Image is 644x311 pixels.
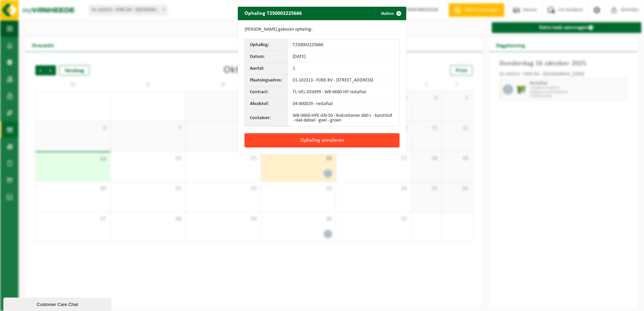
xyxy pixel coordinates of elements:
[245,27,399,32] p: [PERSON_NAME] gekozen ophaling:
[288,39,399,51] td: T250002225666
[288,98,399,110] td: 04-000029 - restafval
[3,296,112,311] iframe: chat widget
[245,110,288,126] th: Container:
[288,87,399,98] td: TL-VEL-033499 - WB-0660-HP restafval
[245,75,288,87] th: Plaatsingsadres:
[288,51,399,63] td: [DATE]
[245,87,288,98] th: Contract:
[288,75,399,87] td: 01-102313 - FORE BV - [STREET_ADDRESS]
[245,63,288,75] th: Aantal:
[245,133,399,147] button: Ophaling annuleren
[376,7,406,20] button: Sluiten
[245,98,288,110] th: Afvalstof:
[238,7,309,20] h2: Ophaling T250002225666
[245,39,288,51] th: Ophaling:
[288,110,399,126] td: WB-0660-HPE-GN-50 - Rolcontainer 660 L - kunststof - vlak deksel - geel - groen
[245,51,288,63] th: Datum:
[288,63,399,75] td: 1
